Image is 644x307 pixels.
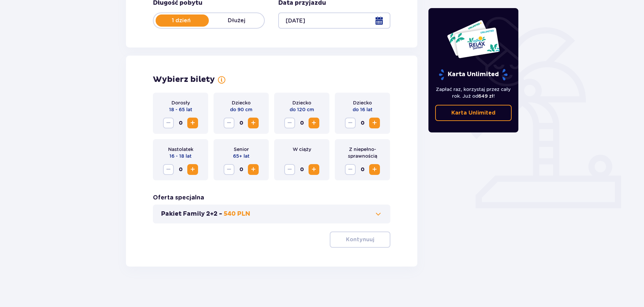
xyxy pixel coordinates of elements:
[357,164,368,175] span: 0
[309,118,319,128] button: Increase
[330,232,390,248] button: Kontynuuj
[353,99,372,106] p: Dziecko
[154,17,209,24] p: 1 dzień
[357,118,368,128] span: 0
[435,86,512,99] p: Zapłać raz, korzystaj przez cały rok. Już od !
[230,106,252,113] p: do 90 cm
[290,106,314,113] p: do 120 cm
[168,146,193,153] p: Nastolatek
[292,99,311,106] p: Dziecko
[345,164,356,175] button: Decrease
[284,164,295,175] button: Decrease
[284,118,295,128] button: Decrease
[435,105,512,121] a: Karta Unlimited
[175,118,186,128] span: 0
[224,118,234,128] button: Decrease
[169,106,192,113] p: 18 - 65 lat
[209,17,264,24] p: Dłużej
[234,146,249,153] p: Senior
[346,236,374,243] p: Kontynuuj
[187,164,198,175] button: Increase
[451,109,495,117] p: Karta Unlimited
[169,153,192,159] p: 16 - 18 lat
[161,210,222,218] p: Pakiet Family 2+2 -
[296,164,307,175] span: 0
[232,99,251,106] p: Dziecko
[296,118,307,128] span: 0
[153,194,204,202] p: Oferta specjalna
[340,146,385,159] p: Z niepełno­sprawnością
[187,118,198,128] button: Increase
[345,118,356,128] button: Decrease
[248,118,259,128] button: Increase
[353,106,373,113] p: do 16 lat
[153,74,215,85] p: Wybierz bilety
[224,210,250,218] p: 540 PLN
[175,164,186,175] span: 0
[161,210,382,218] button: Pakiet Family 2+2 -540 PLN
[163,164,174,175] button: Decrease
[248,164,259,175] button: Increase
[309,164,319,175] button: Increase
[233,153,250,159] p: 65+ lat
[369,118,380,128] button: Increase
[293,146,311,153] p: W ciąży
[438,69,508,81] p: Karta Unlimited
[478,93,493,99] span: 649 zł
[224,164,234,175] button: Decrease
[369,164,380,175] button: Increase
[236,164,247,175] span: 0
[236,118,247,128] span: 0
[163,118,174,128] button: Decrease
[171,99,190,106] p: Dorosły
